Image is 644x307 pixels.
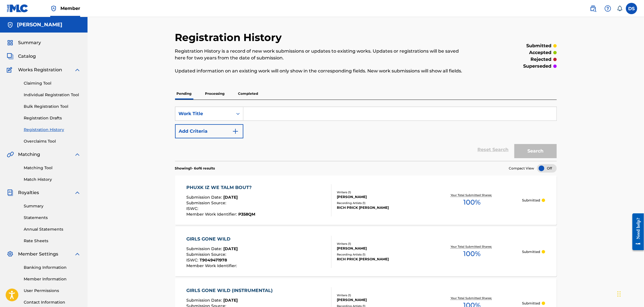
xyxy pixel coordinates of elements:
span: Member Settings [18,251,58,257]
img: Catalog [7,53,14,60]
a: Rate Sheets [24,238,81,244]
a: Match History [24,177,81,183]
p: Submitted [522,249,540,254]
span: Submission Source : [186,200,228,205]
div: Notifications [617,6,623,11]
img: Royalties [7,189,14,196]
p: rejected [531,56,552,63]
p: Your Total Submitted Shares: [451,193,494,197]
a: Summary [24,203,81,209]
p: Completed [237,88,260,100]
span: Works Registration [18,66,62,73]
div: RICH PRICK [PERSON_NAME] [337,257,422,262]
a: User Permissions [24,288,81,294]
iframe: Chat Widget [616,280,644,307]
img: Works Registration [7,66,14,73]
span: T9049471978 [200,257,227,263]
p: accepted [529,49,552,56]
a: Registration History [24,127,81,133]
a: Banking Information [24,265,81,270]
a: Overclaims Tool [24,138,81,144]
iframe: Resource Center [628,209,644,255]
p: Showing 1 - 6 of 6 results [175,166,215,171]
div: RICH PRICK [PERSON_NAME] [337,205,422,210]
span: [DATE] [223,195,238,200]
div: GIRLS GONE WILD (INSTRUMENTAL) [186,287,276,294]
div: Work Title [179,110,230,117]
img: Accounts [7,22,14,28]
span: Member Work Identifier : [186,263,238,268]
p: Pending [175,88,193,100]
p: Submitted [522,301,540,306]
h5: David A. Smith [17,22,62,28]
div: [PERSON_NAME] [337,246,422,251]
img: Summary [7,39,14,46]
a: Matching Tool [24,165,81,171]
span: Summary [18,39,41,46]
div: GIRLS GONE WILD [186,236,238,242]
span: Submission Date : [186,246,223,251]
a: Claiming Tool [24,80,81,86]
p: Updated information on an existing work will only show in the corresponding fields. New work subm... [175,68,469,74]
a: PHUXK IZ WE TALM BOUT?Submission Date:[DATE]Submission Source:ISWC:Member Work Identifier:P358QMW... [175,175,557,225]
div: Writers ( 1 ) [337,242,422,246]
a: Annual Statements [24,226,81,232]
div: Recording Artists ( 1 ) [337,201,422,205]
img: Matching [7,151,14,158]
a: Statements [24,215,81,221]
span: Member Work Identifier : [186,212,238,217]
div: Help [602,3,614,14]
img: expand [74,151,81,158]
a: Public Search [588,3,599,14]
p: Submitted [522,198,540,203]
div: Recording Artists ( 1 ) [337,252,422,257]
p: Processing [204,88,226,100]
form: Search Form [175,107,557,161]
div: Writers ( 1 ) [337,190,422,194]
span: [DATE] [223,298,238,303]
p: Your Total Submitted Shares: [451,244,494,249]
p: Your Total Submitted Shares: [451,296,494,300]
span: Matching [18,151,40,158]
span: Submission Date : [186,298,223,303]
a: GIRLS GONE WILDSubmission Date:[DATE]Submission Source:ISWC:T9049471978Member Work Identifier:Wri... [175,227,557,276]
img: expand [74,251,81,257]
img: expand [74,189,81,196]
img: Top Rightsholder [50,5,57,12]
img: search [590,5,597,12]
span: Royalties [18,189,39,196]
img: help [604,5,611,12]
img: 9d2ae6d4665cec9f34b9.svg [232,128,239,135]
a: SummarySummary [7,39,41,46]
a: Contact Information [24,299,81,305]
button: Add Criteria [175,124,243,138]
span: Compact View [509,166,534,171]
a: Registration Drafts [24,115,81,121]
div: Drag [617,285,621,302]
span: ISWC : [186,206,200,211]
img: Member Settings [7,251,14,257]
a: Bulk Registration Tool [24,104,81,110]
span: Submission Date : [186,195,223,200]
img: expand [74,66,81,73]
h2: Registration History [175,31,285,44]
div: User Menu [626,3,637,14]
span: Member [60,5,80,12]
div: Writers ( 1 ) [337,293,422,297]
p: submitted [527,42,552,49]
div: [PERSON_NAME] [337,297,422,302]
p: Registration History is a record of new work submissions or updates to existing works. Updates or... [175,48,469,61]
a: Member Information [24,276,81,282]
img: MLC Logo [7,4,29,12]
div: PHUXK IZ WE TALM BOUT? [186,184,255,191]
span: 100 % [464,249,481,259]
a: CatalogCatalog [7,53,36,60]
p: superseded [523,63,552,70]
span: [DATE] [223,246,238,251]
span: P358QM [238,212,255,217]
span: 100 % [464,197,481,207]
a: Individual Registration Tool [24,92,81,98]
